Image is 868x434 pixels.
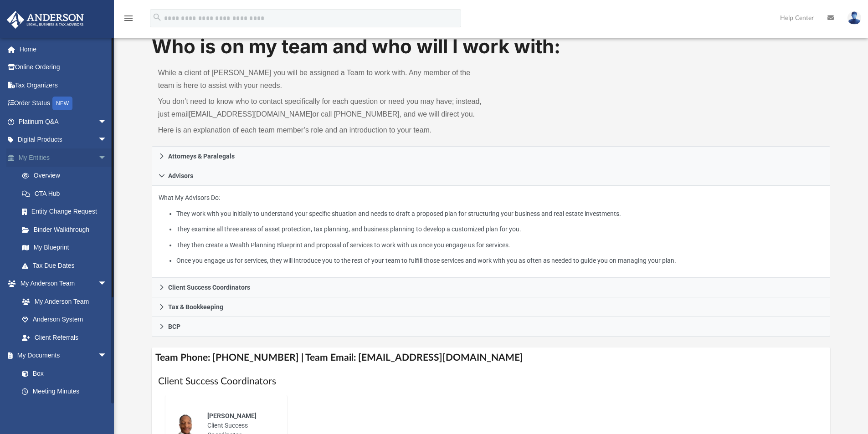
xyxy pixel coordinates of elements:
[13,256,121,275] a: Tax Due Dates
[152,166,831,186] a: Advisors
[152,317,831,337] a: BCP
[98,148,116,167] span: arrow_drop_down
[168,153,235,159] span: Attorneys & Paralegals
[176,255,823,266] li: Once you engage us for services, they will introduce you to the rest of your team to fulfill thos...
[13,167,121,185] a: Overview
[98,112,116,131] span: arrow_drop_down
[13,311,116,329] a: Anderson System
[152,33,831,60] h1: Who is on my team and who will I work with:
[13,184,121,203] a: CTA Hub
[6,40,121,58] a: Home
[6,76,121,94] a: Tax Organizers
[6,112,121,131] a: Platinum Q&Aarrow_drop_down
[6,275,116,293] a: My Anderson Teamarrow_drop_down
[13,400,112,419] a: Forms Library
[6,131,121,149] a: Digital Productsarrow_drop_down
[6,148,121,167] a: My Entitiesarrow_drop_down
[159,192,824,266] p: What My Advisors Do:
[13,239,116,257] a: My Blueprint
[168,323,180,330] span: BCP
[123,13,134,24] i: menu
[158,375,824,388] h1: Client Success Coordinators
[158,95,485,121] p: You don’t need to know who to contact specifically for each question or need you may have; instea...
[6,94,121,113] a: Order StatusNEW
[152,297,831,317] a: Tax & Bookkeeping
[152,186,831,278] div: Advisors
[152,347,831,368] h4: Team Phone: [PHONE_NUMBER] | Team Email: [EMAIL_ADDRESS][DOMAIN_NAME]
[152,146,831,166] a: Attorneys & Paralegals
[13,328,116,347] a: Client Referrals
[168,173,193,179] span: Advisors
[847,11,861,25] img: User Pic
[13,383,116,401] a: Meeting Minutes
[158,124,485,137] p: Here is an explanation of each team member’s role and an introduction to your team.
[13,220,121,239] a: Binder Walkthrough
[152,12,162,22] i: search
[13,292,112,311] a: My Anderson Team
[176,240,823,251] li: They then create a Wealth Planning Blueprint and proposal of services to work with us once you en...
[98,131,116,149] span: arrow_drop_down
[207,412,257,419] span: [PERSON_NAME]
[176,224,823,235] li: They examine all three areas of asset protection, tax planning, and business planning to develop ...
[123,17,134,24] a: menu
[152,278,831,297] a: Client Success Coordinators
[189,110,312,118] a: [EMAIL_ADDRESS][DOMAIN_NAME]
[176,208,823,220] li: They work with you initially to understand your specific situation and needs to draft a proposed ...
[6,58,121,77] a: Online Ordering
[168,304,223,310] span: Tax & Bookkeeping
[98,347,116,365] span: arrow_drop_down
[13,203,121,221] a: Entity Change Request
[98,275,116,293] span: arrow_drop_down
[158,66,485,92] p: While a client of [PERSON_NAME] you will be assigned a Team to work with. Any member of the team ...
[4,11,87,29] img: Anderson Advisors Platinum Portal
[52,97,72,110] div: NEW
[168,284,250,291] span: Client Success Coordinators
[6,347,116,365] a: My Documentsarrow_drop_down
[13,364,112,383] a: Box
